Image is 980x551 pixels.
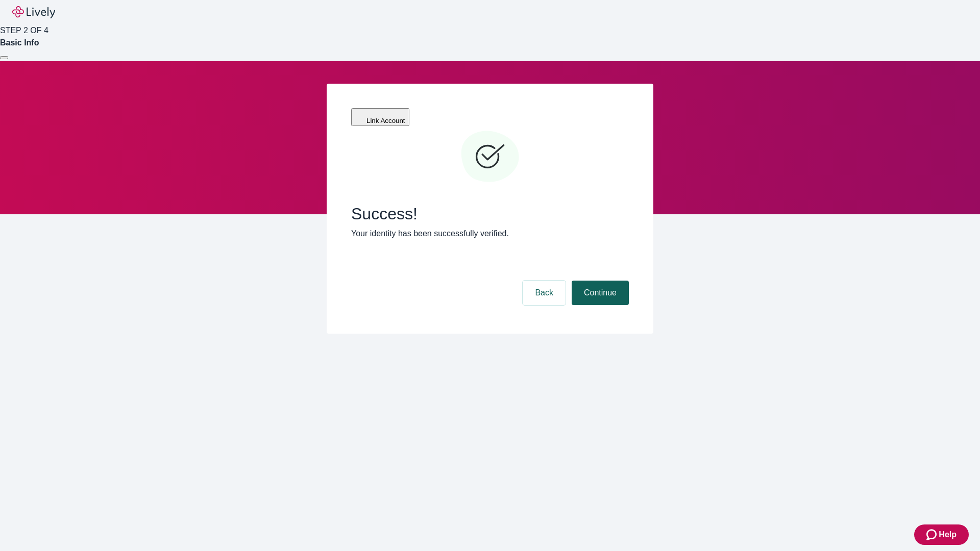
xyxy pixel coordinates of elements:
svg: Zendesk support icon [926,529,939,541]
span: Help [939,529,957,541]
button: Back [523,281,566,305]
p: Your identity has been successfully verified. [351,228,629,240]
span: Success! [351,204,629,223]
button: Link Account [351,108,409,126]
button: Continue [572,281,629,305]
svg: Checkmark icon [459,127,521,188]
img: Lively [12,6,55,18]
button: Zendesk support iconHelp [914,524,969,545]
